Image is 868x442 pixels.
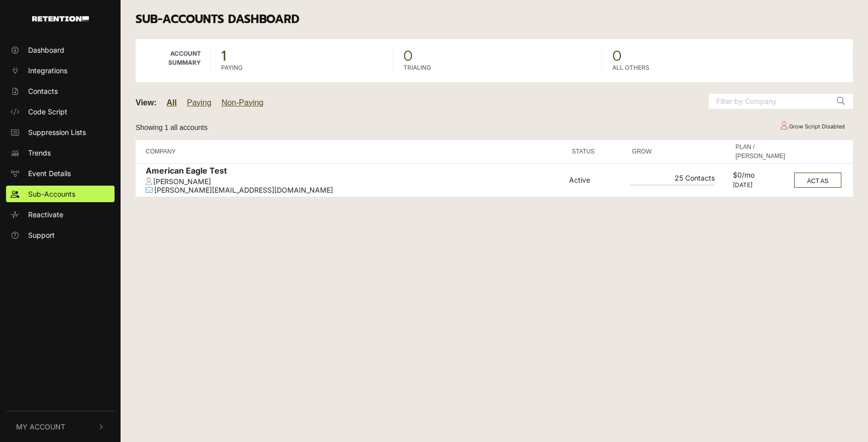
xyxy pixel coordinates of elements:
[6,411,115,442] button: My Account
[28,168,71,179] span: Event Details
[16,421,65,432] span: My Account
[629,174,715,185] div: 25 Contacts
[28,209,63,220] span: Reactivate
[6,206,115,223] a: Reactivate
[403,63,431,72] label: TRIALING
[146,166,564,178] div: American Eagle Test
[136,139,567,163] th: COMPANY
[6,227,115,243] a: Support
[733,171,788,182] div: $0/mo
[221,45,226,67] strong: 1
[6,165,115,182] a: Event Details
[709,94,829,109] input: Filter by Company
[6,103,115,120] a: Code Script
[146,178,564,186] div: [PERSON_NAME]
[6,62,115,79] a: Integrations
[6,124,115,140] a: Suppression Lists
[567,139,627,163] th: STATUS
[567,163,627,197] td: Active
[6,42,115,58] a: Dashboard
[28,189,75,199] span: Sub-Accounts
[6,186,115,202] a: Sub-Accounts
[28,127,86,137] span: Suppression Lists
[222,98,264,107] a: Non-Paying
[136,39,211,82] td: Account Summary
[146,186,564,195] div: [PERSON_NAME][EMAIL_ADDRESS][DOMAIN_NAME]
[136,13,853,27] h3: Sub-accounts Dashboard
[32,16,89,22] img: Retention.com
[28,148,51,158] span: Trends
[733,182,788,189] div: [DATE]
[771,118,853,135] td: Grow Script Disabled
[167,98,177,107] a: All
[28,45,64,55] span: Dashboard
[612,49,843,63] span: 0
[136,123,207,131] small: Showing 1 all accounts
[221,63,243,72] label: PAYING
[6,144,115,161] a: Trends
[28,230,55,240] span: Support
[28,65,67,76] span: Integrations
[28,86,58,96] span: Contacts
[28,106,67,117] span: Code Script
[794,173,841,188] button: ACT AS
[187,98,211,107] a: Paying
[612,63,649,72] label: ALL OTHERS
[136,98,157,107] strong: View:
[730,139,790,163] th: PLAN / [PERSON_NAME]
[629,184,715,186] div: Plan Usage: 0%
[403,49,592,63] span: 0
[627,139,717,163] th: GROW
[6,83,115,99] a: Contacts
